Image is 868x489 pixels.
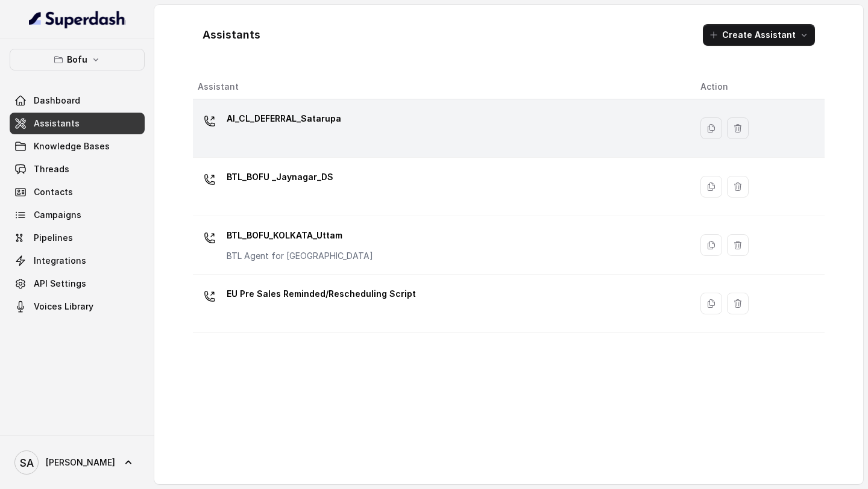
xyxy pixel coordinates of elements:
[34,232,73,244] span: Pipelines
[10,446,145,479] a: [PERSON_NAME]
[10,227,145,249] a: Pipelines
[227,109,341,128] p: AI_CL_DEFERRAL_Satarupa
[691,75,825,99] th: Action
[34,186,73,198] span: Contacts
[10,181,145,203] a: Contacts
[34,163,69,175] span: Threads
[10,250,145,272] a: Integrations
[34,140,110,152] span: Knowledge Bases
[10,49,145,70] button: Bofu
[34,255,86,267] span: Integrations
[34,95,80,107] span: Dashboard
[10,204,145,226] a: Campaigns
[227,250,373,262] p: BTL Agent for [GEOGRAPHIC_DATA]
[46,456,115,469] span: [PERSON_NAME]
[10,273,145,294] a: API Settings
[10,296,145,317] a: Voices Library
[20,456,34,469] text: SA
[10,135,145,157] a: Knowledge Bases
[34,209,81,221] span: Campaigns
[10,90,145,111] a: Dashboard
[703,24,815,46] button: Create Assistant
[34,117,80,129] span: Assistants
[227,167,333,187] p: BTL_BOFU _Jaynagar_DS
[10,113,145,134] a: Assistants
[34,301,93,313] span: Voices Library
[67,52,87,67] p: Bofu
[227,226,373,245] p: BTL_BOFU_KOLKATA_Uttam
[10,158,145,180] a: Threads
[193,75,691,99] th: Assistant
[29,10,126,29] img: light.svg
[203,25,260,45] h1: Assistants
[34,278,86,290] span: API Settings
[227,284,416,304] p: EU Pre Sales Reminded/Rescheduling Script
